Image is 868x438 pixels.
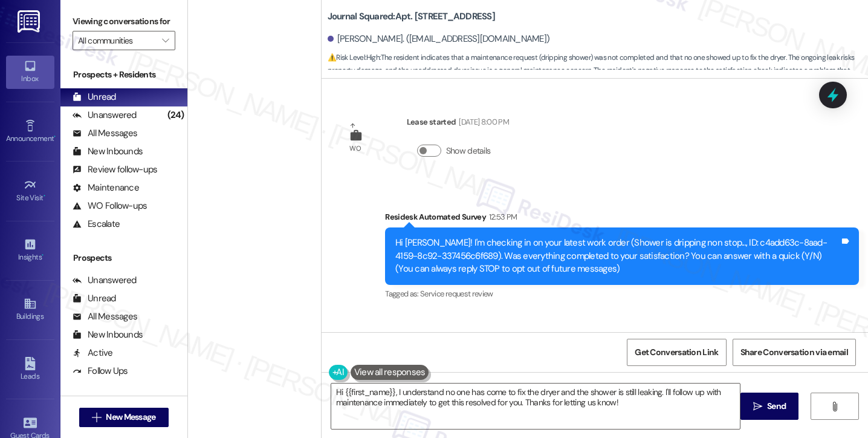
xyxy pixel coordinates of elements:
[349,142,361,155] div: WO
[420,289,493,299] span: Service request review
[6,234,54,267] a: Insights •
[328,51,868,90] span: : The resident indicates that a maintenance request (dripping shower) was not completed and that ...
[164,106,187,125] div: (24)
[395,237,840,275] div: Hi [PERSON_NAME]! I'm checking in on your latest work order (Shower is dripping non stop..., ID: ...
[740,393,799,420] button: Send
[42,251,44,260] span: •
[73,292,116,305] div: Unread
[753,402,762,411] i: 
[60,252,187,264] div: Prospects
[73,200,147,212] div: WO Follow-ups
[328,10,495,23] b: Journal Squared: Apt. [STREET_ADDRESS]
[331,384,740,429] textarea: Hi {{first_name}}, I understand no one has come to fix the dryer and the shower is still leaking....
[6,353,54,386] a: Leads
[73,310,137,323] div: All Messages
[79,408,169,427] button: New Message
[627,339,726,366] button: Get Conversation Link
[73,218,120,230] div: Escalate
[73,12,175,31] label: Viewing conversations for
[78,31,156,50] input: All communities
[385,285,859,302] div: Tagged as:
[6,56,54,88] a: Inbox
[73,163,157,176] div: Review follow-ups
[162,36,169,45] i: 
[44,192,45,200] span: •
[73,274,137,287] div: Unanswered
[73,365,128,378] div: Follow Ups
[73,181,139,194] div: Maintenance
[456,116,509,128] div: [DATE] 8:00 PM
[106,411,155,423] span: New Message
[740,346,848,359] span: Share Conversation via email
[328,53,380,62] strong: ⚠️ Risk Level: High
[407,116,509,132] div: Lease started
[73,109,137,122] div: Unanswered
[6,175,54,208] a: Site Visit •
[635,346,718,359] span: Get Conversation Link
[73,145,143,158] div: New Inbounds
[92,413,101,422] i: 
[328,33,550,45] div: [PERSON_NAME]. ([EMAIL_ADDRESS][DOMAIN_NAME])
[830,402,839,411] i: 
[733,339,856,366] button: Share Conversation via email
[54,132,56,141] span: •
[767,400,786,413] span: Send
[73,328,143,341] div: New Inbounds
[385,211,859,227] div: Residesk Automated Survey
[18,10,42,33] img: ResiDesk Logo
[446,145,491,157] label: Show details
[60,68,187,81] div: Prospects + Residents
[73,91,116,103] div: Unread
[6,293,54,326] a: Buildings
[486,211,517,223] div: 12:53 PM
[73,127,137,140] div: All Messages
[73,347,113,359] div: Active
